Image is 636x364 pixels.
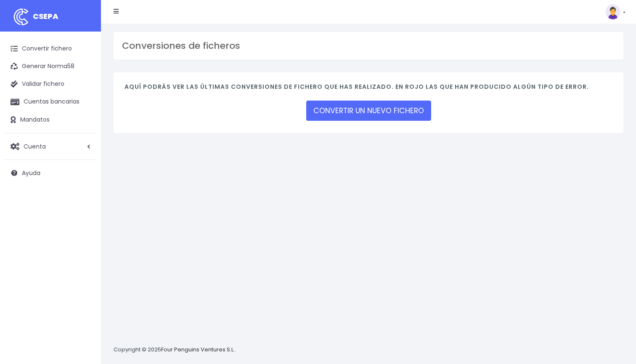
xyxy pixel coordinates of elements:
span: CSEPA [33,11,58,21]
img: logo [11,6,32,27]
h3: Conversiones de ficheros [122,40,615,51]
a: Validar fichero [4,75,97,93]
a: Mandatos [4,111,97,129]
p: Copyright © 2025 . [114,345,236,354]
a: CONVERTIR UN NUEVO FICHERO [306,101,431,121]
img: profile [605,4,620,19]
span: Cuenta [24,142,46,150]
a: Four Penguins Ventures S.L. [161,345,235,353]
a: Generar Norma58 [4,58,97,75]
a: Cuentas bancarias [4,93,97,111]
a: Ayuda [4,164,97,182]
a: Cuenta [4,138,97,155]
h4: Aquí podrás ver las últimas conversiones de fichero que has realizado. En rojo las que han produc... [125,83,612,95]
a: Convertir fichero [4,40,97,58]
span: Ayuda [22,169,40,177]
